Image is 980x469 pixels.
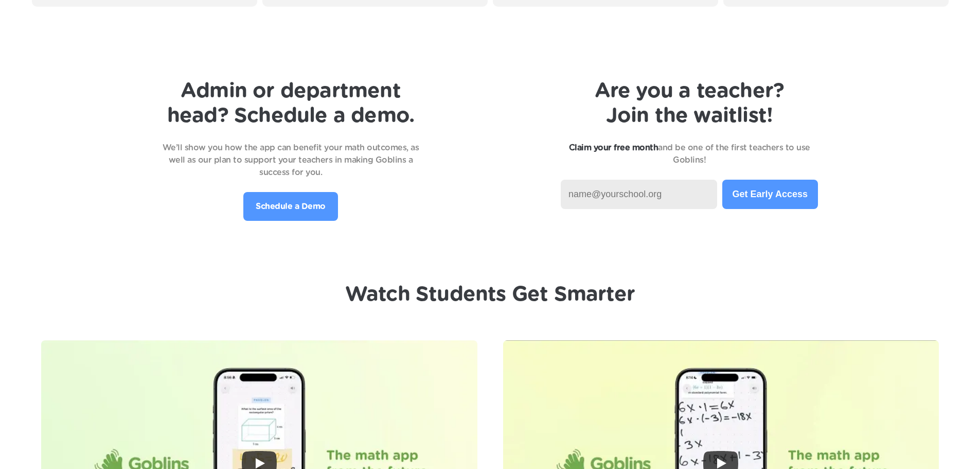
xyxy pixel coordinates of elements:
[243,192,338,221] a: Schedule a Demo
[561,180,717,209] input: name@yourschool.org
[569,144,658,152] strong: Claim your free month
[345,282,635,307] h1: Watch Students Get Smarter
[256,200,326,213] p: Schedule a Demo
[561,79,818,128] h1: Are you a teacher? Join the waitlist!
[162,142,419,179] p: We’ll show you how the app can benefit your math outcomes, as well as our plan to support your te...
[561,142,818,166] p: and be one of the first teachers to use Goblins!
[722,180,818,209] button: Get Early Access
[162,79,419,128] h1: Admin or department head? Schedule a demo.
